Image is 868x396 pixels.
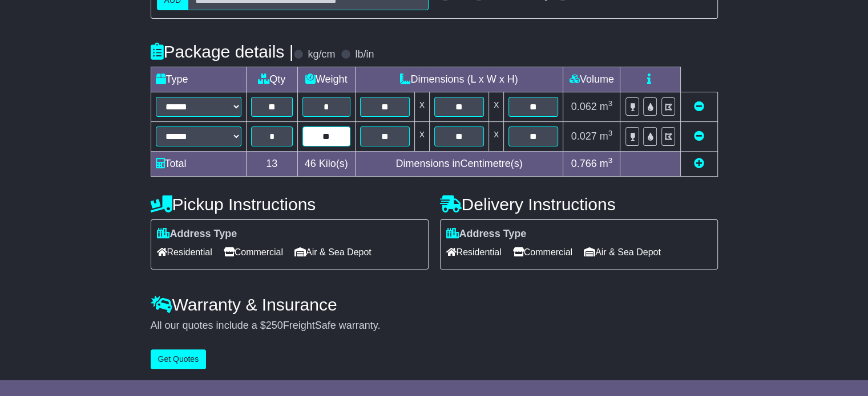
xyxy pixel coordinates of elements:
label: Address Type [157,228,237,240]
a: Add new item [694,158,704,169]
h4: Package details | [151,42,294,61]
td: Type [151,67,246,92]
span: 250 [266,320,283,331]
td: Total [151,152,246,177]
td: Weight [297,67,355,92]
span: 0.766 [571,158,597,169]
span: m [600,158,613,169]
span: 0.027 [571,130,597,142]
span: m [600,101,613,112]
button: Get Quotes [151,349,207,369]
td: x [414,92,429,122]
a: Remove this item [694,130,704,142]
span: m [600,130,613,142]
td: Dimensions (L x W x H) [355,67,563,92]
span: Residential [157,243,212,261]
sup: 3 [608,99,613,108]
label: Address Type [446,228,527,240]
label: lb/in [355,48,374,61]
h4: Warranty & Insurance [151,295,718,314]
label: kg/cm [308,48,335,61]
h4: Pickup Instructions [151,195,429,214]
td: Dimensions in Centimetre(s) [355,152,563,177]
td: Qty [246,67,297,92]
td: x [489,92,504,122]
span: Commercial [224,243,283,261]
span: Air & Sea Depot [584,243,661,261]
a: Remove this item [694,101,704,112]
span: 0.062 [571,101,597,112]
sup: 3 [608,156,613,165]
td: Kilo(s) [297,152,355,177]
sup: 3 [608,129,613,137]
td: x [489,122,504,152]
span: Residential [446,243,502,261]
div: All our quotes include a $ FreightSafe warranty. [151,320,718,332]
span: Commercial [513,243,572,261]
td: x [414,122,429,152]
td: Volume [563,67,620,92]
td: 13 [246,152,297,177]
span: 46 [305,158,316,169]
h4: Delivery Instructions [440,195,718,214]
span: Air & Sea Depot [294,243,372,261]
